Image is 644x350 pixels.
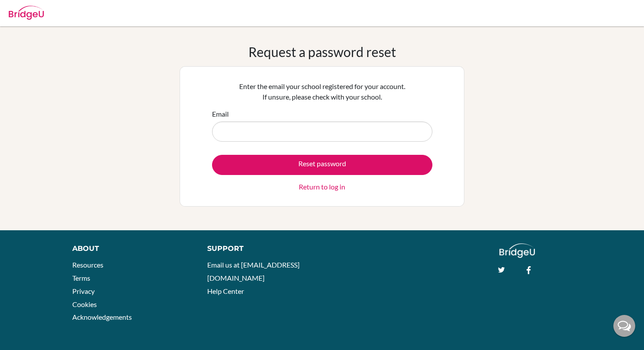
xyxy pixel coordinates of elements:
[72,287,95,295] a: Privacy
[72,261,103,269] a: Resources
[207,243,313,254] div: Support
[72,274,90,282] a: Terms
[299,182,345,192] a: Return to log in
[72,243,188,254] div: About
[212,155,432,175] button: Reset password
[248,44,396,60] h1: Request a password reset
[72,300,97,308] a: Cookies
[72,313,132,321] a: Acknowledgements
[207,287,244,295] a: Help Center
[9,6,44,20] img: Bridge-U
[207,261,300,282] a: Email us at [EMAIL_ADDRESS][DOMAIN_NAME]
[212,81,432,102] p: Enter the email your school registered for your account. If unsure, please check with your school.
[212,109,229,119] label: Email
[499,243,535,258] img: logo_white@2x-f4f0deed5e89b7ecb1c2cc34c3e3d731f90f0f143d5ea2071677605dd97b5244.png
